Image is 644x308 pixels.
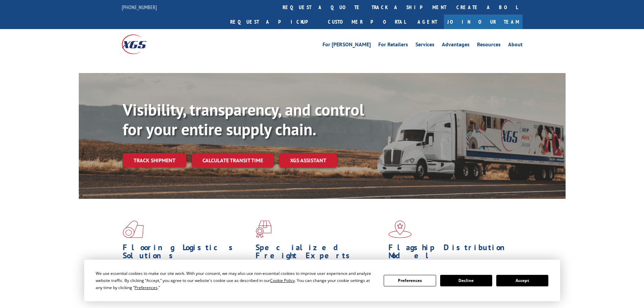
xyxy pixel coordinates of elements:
[123,243,251,263] h1: Flooring Logistics Solutions
[123,220,144,238] img: xgs-icon-total-supply-chain-intelligence-red
[84,260,560,301] div: Cookie Consent Prompt
[477,42,501,49] a: Resources
[96,270,376,291] div: We use essential cookies to make our site work. With your consent, we may also use non-essential ...
[496,275,548,286] button: Accept
[442,42,470,49] a: Advantages
[323,42,371,49] a: For [PERSON_NAME]
[444,15,523,29] a: Join Our Team
[388,220,412,238] img: xgs-icon-flagship-distribution-model-red
[256,220,271,238] img: xgs-icon-focused-on-flooring-red
[256,243,383,263] h1: Specialized Freight Experts
[225,15,323,29] a: Request a pickup
[388,243,516,263] h1: Flagship Distribution Model
[279,153,337,168] a: XGS ASSISTANT
[122,4,157,10] a: [PHONE_NUMBER]
[508,42,523,49] a: About
[135,285,158,290] span: Preferences
[384,275,436,286] button: Preferences
[123,153,186,167] a: Track shipment
[123,99,364,140] b: Visibility, transparency, and control for your entire supply chain.
[192,153,274,168] a: Calculate transit time
[440,275,492,286] button: Decline
[378,42,408,49] a: For Retailers
[411,15,444,29] a: Agent
[270,278,295,283] span: Cookie Policy
[323,15,411,29] a: Customer Portal
[415,42,434,49] a: Services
